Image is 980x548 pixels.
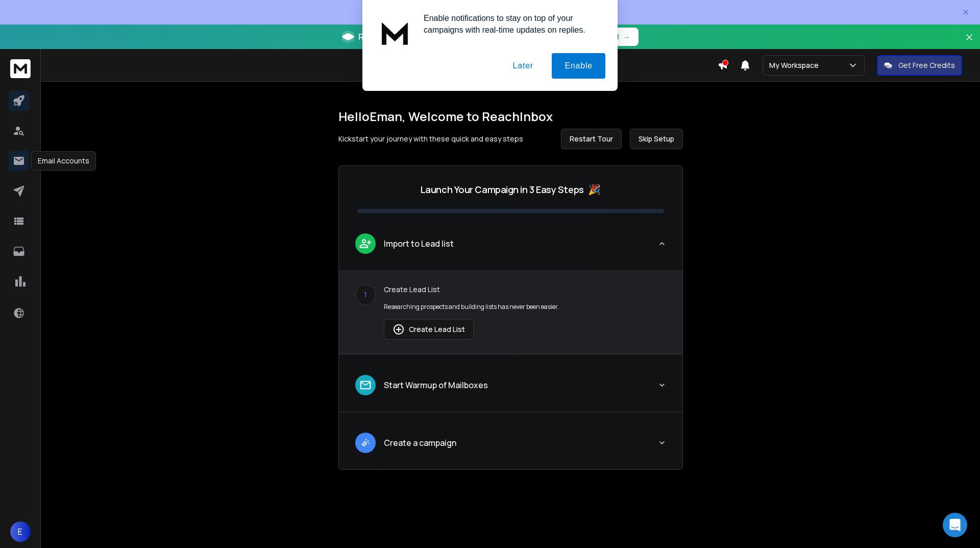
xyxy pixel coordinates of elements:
[421,182,584,197] p: Launch Your Campaign in 3 Easy Steps
[630,129,683,149] button: Skip Setup
[639,134,674,144] span: Skip Setup
[384,437,456,449] p: Create a campaign
[384,319,474,340] button: Create Lead List
[339,225,682,270] button: leadImport to Lead list
[355,284,376,305] div: 1
[359,237,372,250] img: lead
[393,323,405,336] img: lead
[31,151,96,171] div: Email Accounts
[338,108,683,125] h1: Hello Eman , Welcome to ReachInbox
[339,270,682,354] div: leadImport to Lead list
[339,367,682,412] button: leadStart Warmup of Mailboxes
[359,436,372,449] img: lead
[384,303,666,311] p: Researching prospects and building lists has never been easier.
[415,12,605,36] div: Enable notifications to stay on top of your campaigns with real-time updates on replies.
[384,284,666,295] p: Create Lead List
[359,378,372,392] img: lead
[339,424,682,469] button: leadCreate a campaign
[943,513,967,537] div: Open Intercom Messenger
[588,182,601,197] span: 🎉
[561,129,622,149] button: Restart Tour
[338,134,523,144] p: Kickstart your journey with these quick and easy steps
[384,379,488,391] p: Start Warmup of Mailboxes
[500,53,546,79] button: Later
[384,237,454,250] p: Import to Lead list
[10,521,31,542] button: E
[552,53,605,79] button: Enable
[375,12,415,53] img: notification icon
